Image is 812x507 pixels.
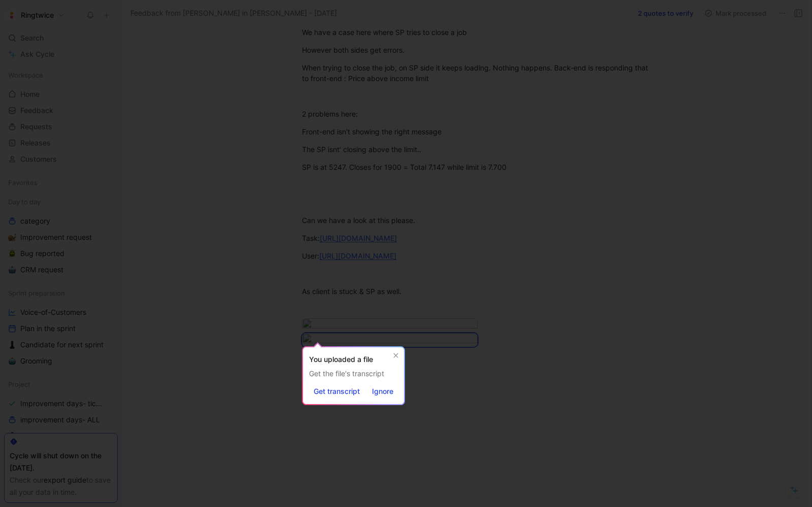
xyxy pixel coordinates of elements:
[309,368,398,380] div: Get the file's transcript
[309,353,398,366] header: You uploaded a file
[309,384,364,399] button: Get transcript
[314,385,360,397] span: Get transcript
[372,385,393,397] span: Ignore
[367,384,398,399] button: Ignore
